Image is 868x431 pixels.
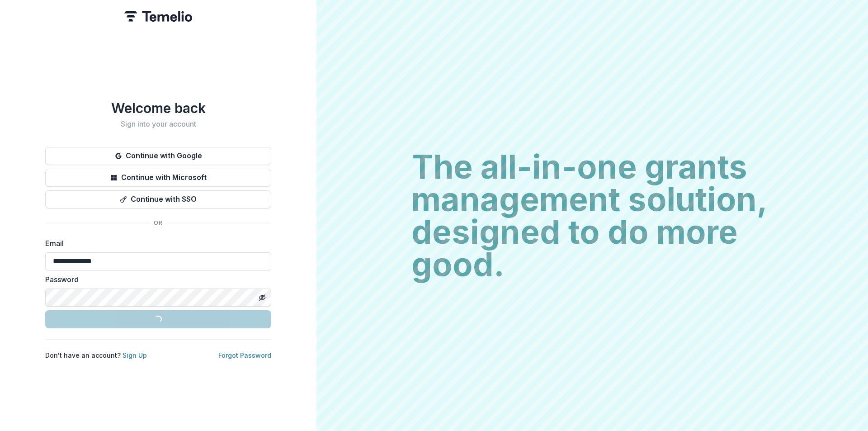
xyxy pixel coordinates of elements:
a: Forgot Password [218,351,271,359]
img: Temelio [124,11,192,22]
a: Sign Up [123,351,147,359]
button: Continue with Google [45,147,271,165]
p: Don't have an account? [45,350,147,360]
h1: Welcome back [45,100,271,116]
button: Toggle password visibility [255,290,269,305]
button: Continue with Microsoft [45,169,271,187]
h2: Sign into your account [45,120,271,128]
button: Continue with SSO [45,190,271,208]
label: Email [45,238,266,249]
label: Password [45,274,266,285]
